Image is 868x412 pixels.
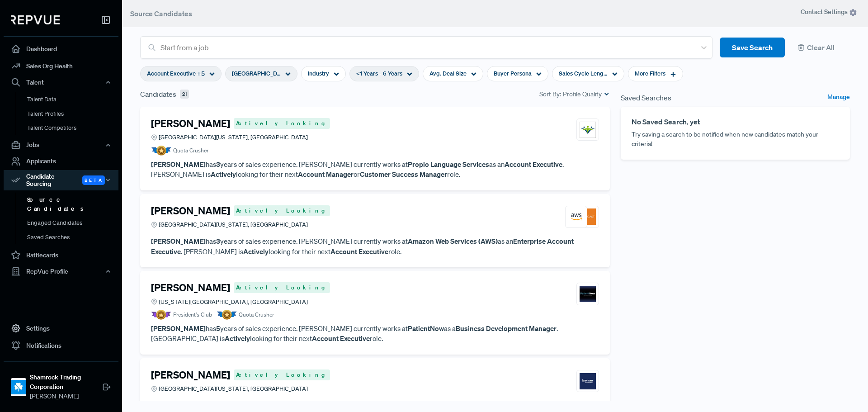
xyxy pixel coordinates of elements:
img: Vericast [580,208,596,225]
span: Avg. Deal Size [429,69,467,78]
strong: Actively [211,170,236,179]
span: Quota Crusher [173,147,208,155]
strong: Propio Language Services [408,160,489,169]
div: Sort By: [539,90,610,99]
span: Candidates [140,89,176,99]
span: Actively Looking [234,118,330,129]
div: Candidate Sourcing [4,170,118,191]
strong: [PERSON_NAME] [151,324,206,333]
strong: Account Executive [505,160,562,169]
a: Talent Data [16,92,131,107]
img: Netsmart [580,122,596,138]
span: Saved Searches [621,92,671,103]
p: has years of sales experience. [PERSON_NAME] currently works at as an . [PERSON_NAME] is looking ... [151,159,599,180]
span: More Filters [635,69,665,78]
span: + 5 [197,69,205,79]
span: <1 Years - 6 Years [356,69,402,78]
a: Shamrock Trading CorporationShamrock Trading Corporation[PERSON_NAME] [4,361,118,405]
span: Sales Cycle Length [559,69,608,78]
img: Shamrock Trading Corporation [11,380,26,394]
strong: [PERSON_NAME] [151,401,206,410]
img: President Badge [151,310,171,320]
img: PatientNow [580,286,596,302]
strong: Amazon Web Services (AWS) [408,237,498,246]
h4: [PERSON_NAME] [151,369,230,381]
a: Applicants [4,153,118,170]
h4: [PERSON_NAME] [151,205,230,217]
button: Jobs [4,137,118,153]
strong: 3 [216,237,220,246]
a: Talent Profiles [16,107,131,121]
h4: [PERSON_NAME] [151,282,230,294]
strong: Customer Success Manager [360,170,447,179]
a: Saved Searches [16,230,131,245]
strong: 5 [216,401,220,410]
button: RepVue Profile [4,264,118,279]
span: President's Club [173,311,212,319]
span: Actively Looking [234,369,330,380]
span: Actively Looking [234,205,330,216]
a: Sales Org Health [4,57,118,75]
strong: Shamrock Trading Corporation [30,373,102,392]
strong: Enterprise Account Executive [151,237,574,256]
span: Source Candidates [130,9,192,18]
strong: 3 [216,160,220,169]
a: Source Candidates [16,193,131,216]
p: has years of sales experience. [PERSON_NAME] currently works at as an . [PERSON_NAME] is looking ... [151,236,599,256]
span: Quota Crusher [239,311,274,319]
button: Talent [4,75,118,90]
span: [GEOGRAPHIC_DATA][US_STATE], [GEOGRAPHIC_DATA] [159,220,308,229]
span: Buyer Persona [494,69,532,78]
a: Notifications [4,337,118,354]
img: Spectrum Enterprise (Time Warner) [580,373,596,389]
span: [US_STATE][GEOGRAPHIC_DATA], [GEOGRAPHIC_DATA] [159,298,308,306]
span: [GEOGRAPHIC_DATA][US_STATE], [GEOGRAPHIC_DATA] [159,133,308,142]
strong: Account Executive [312,334,370,343]
button: Save Search [720,38,785,58]
a: Settings [4,320,118,337]
img: Amazon Web Services (AWS) [568,208,585,225]
a: Talent Competitors [16,121,131,135]
img: Quota Badge [217,310,237,320]
button: Clear All [792,38,850,58]
a: Battlecards [4,246,118,264]
strong: Spectrum Enterprise (Time Warner) [408,401,517,410]
strong: Account Executive [330,247,388,256]
a: Dashboard [4,40,118,57]
span: [GEOGRAPHIC_DATA][US_STATE], [GEOGRAPHIC_DATA] [159,384,308,393]
img: RepVue [11,15,60,24]
img: Quota Badge [151,146,171,156]
button: Candidate Sourcing Beta [4,170,118,191]
span: Beta [82,175,105,185]
a: Engaged Candidates [16,216,131,230]
span: [GEOGRAPHIC_DATA][US_STATE], [GEOGRAPHIC_DATA] [232,69,281,78]
strong: 5 [216,324,220,333]
strong: [PERSON_NAME] [151,237,206,246]
span: Profile Quality [563,90,602,99]
p: has years of sales experience. [PERSON_NAME] currently works at as a . [GEOGRAPHIC_DATA] is looki... [151,323,599,344]
strong: [PERSON_NAME] [151,160,206,169]
span: Actively Looking [234,282,330,293]
strong: Business Development Manager [456,324,557,333]
span: Contact Settings [801,7,857,17]
p: Try saving a search to be notified when new candidates match your criteria! [632,130,839,149]
span: 21 [180,90,189,99]
strong: Actively [225,334,250,343]
strong: Actively [243,247,269,256]
span: Industry [308,69,329,78]
strong: Account Manager [298,170,354,179]
h6: No Saved Search, yet [632,118,839,126]
span: Account Executive [147,69,196,78]
span: [PERSON_NAME] [30,392,102,401]
h4: [PERSON_NAME] [151,118,230,129]
a: Manage [827,92,850,103]
strong: PatientNow [408,324,444,333]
